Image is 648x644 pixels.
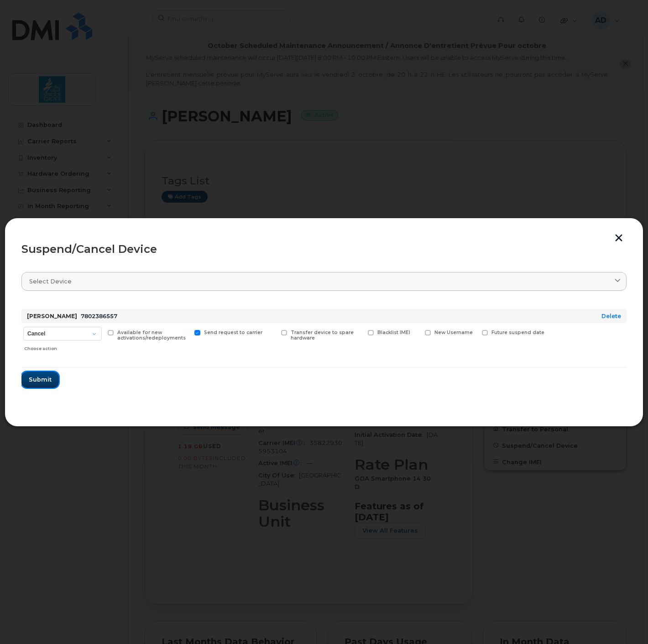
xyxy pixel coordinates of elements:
[601,313,621,319] a: Delete
[491,330,544,335] span: Future suspend date
[377,330,410,335] span: Blacklist IMEI
[21,244,627,255] div: Suspend/Cancel Device
[291,330,354,341] span: Transfer device to spare hardware
[270,330,275,335] input: Transfer device to spare hardware
[471,330,476,335] input: Future suspend date
[117,330,186,341] span: Available for new activations/redeployments
[204,330,262,335] span: Send request to carrier
[183,330,188,335] input: Send request to carrier
[357,330,361,335] input: Blacklist IMEI
[414,330,418,335] input: New Username
[434,330,473,335] span: New Username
